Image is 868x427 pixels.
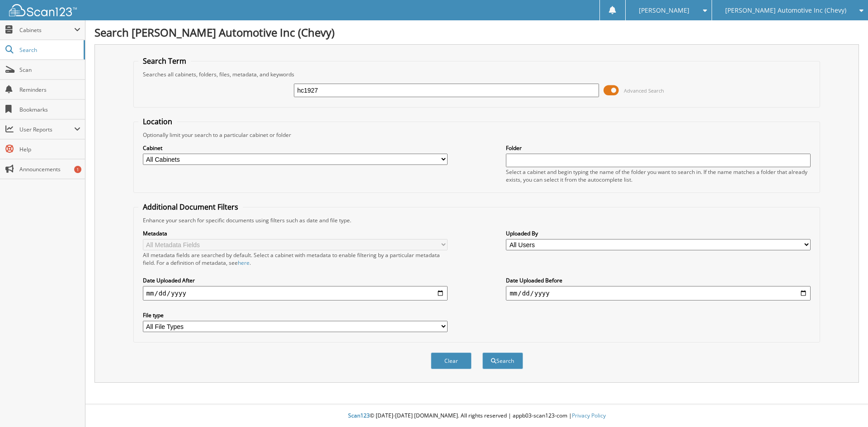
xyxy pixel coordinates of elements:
[19,106,80,113] span: Bookmarks
[138,202,243,212] legend: Additional Document Filters
[143,230,448,237] label: Metadata
[85,405,868,427] div: © [DATE]-[DATE] [DOMAIN_NAME]. All rights reserved | appb03-scan123-com |
[138,131,816,139] div: Optionally limit your search to a particular cabinet or folder
[143,311,448,319] label: File type
[143,251,448,267] div: All metadata fields are searched by default. Select a cabinet with metadata to enable filtering b...
[94,25,859,40] h1: Search [PERSON_NAME] Automotive Inc (Chevy)
[138,216,816,224] div: Enhance your search for specific documents using filters such as date and file type.
[74,166,81,173] div: 1
[143,144,448,152] label: Cabinet
[482,352,523,369] button: Search
[506,286,811,300] input: end
[506,277,811,284] label: Date Uploaded Before
[639,8,689,13] span: [PERSON_NAME]
[725,8,846,13] span: [PERSON_NAME] Automotive Inc (Chevy)
[506,168,811,183] div: Select a cabinet and begin typing the name of the folder you want to search in. If the name match...
[19,46,79,54] span: Search
[138,56,191,66] legend: Search Term
[143,286,448,300] input: start
[19,165,80,173] span: Announcements
[138,70,816,78] div: Searches all cabinets, folders, files, metadata, and keywords
[143,277,448,284] label: Date Uploaded After
[238,259,250,267] a: here
[506,144,811,152] label: Folder
[138,117,177,127] legend: Location
[19,145,80,153] span: Help
[572,412,606,419] a: Privacy Policy
[19,66,80,74] span: Scan
[506,230,811,237] label: Uploaded By
[19,126,74,133] span: User Reports
[624,87,664,94] span: Advanced Search
[19,26,74,34] span: Cabinets
[431,352,472,369] button: Clear
[9,4,77,16] img: scan123-logo-white.svg
[348,412,370,419] span: Scan123
[19,86,80,94] span: Reminders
